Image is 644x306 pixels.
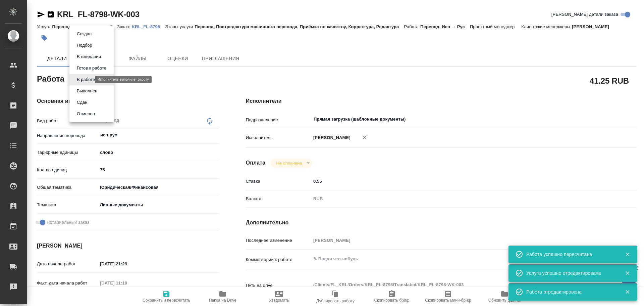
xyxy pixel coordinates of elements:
[75,76,97,83] button: В работе
[75,42,94,49] button: Подбор
[75,30,94,38] button: Создан
[526,251,615,258] div: Работа успешно пересчитана
[75,110,97,118] button: Отменен
[75,99,89,106] button: Сдан
[526,270,615,276] div: Услуга успешно отредактирована
[621,289,634,295] button: Закрыть
[75,87,99,95] button: Выполнен
[526,289,615,295] div: Работа отредактирована
[75,53,103,60] button: В ожидании
[75,64,108,72] button: Готов к работе
[621,270,634,276] button: Закрыть
[621,251,634,257] button: Закрыть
